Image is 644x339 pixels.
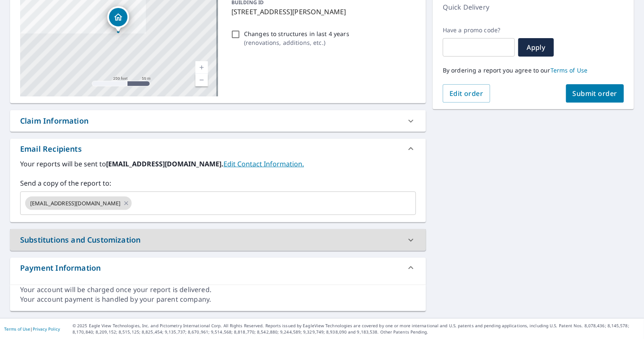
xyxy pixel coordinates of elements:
div: Claim Information [10,110,426,132]
button: Submit order [566,84,624,103]
a: Current Level 17, Zoom Out [195,74,208,86]
a: EditContactInfo [223,159,304,168]
a: Privacy Policy [33,326,60,332]
p: Quick Delivery [443,2,489,12]
div: Payment Information [20,262,101,274]
button: Apply [518,38,554,57]
div: Substitutions and Customization [20,234,140,246]
a: Terms of Use [551,66,588,74]
p: By ordering a report you agree to our [443,67,624,74]
a: Terms of Use [4,326,30,332]
span: Edit order [449,89,483,98]
div: Claim Information [20,115,88,127]
div: Email Recipients [10,139,426,159]
p: | [4,326,60,331]
p: [STREET_ADDRESS][PERSON_NAME] [231,7,413,17]
span: [EMAIL_ADDRESS][DOMAIN_NAME] [25,199,125,207]
p: ( renovations, additions, etc. ) [244,38,349,47]
button: Edit order [443,84,490,103]
div: Email Recipients [20,143,82,155]
span: Submit order [573,89,618,98]
label: Have a promo code? [443,26,515,34]
label: Send a copy of the report to: [20,178,416,188]
label: Your reports will be sent to [20,159,416,169]
a: Current Level 17, Zoom In [195,61,208,74]
span: Apply [525,43,547,52]
div: [EMAIL_ADDRESS][DOMAIN_NAME] [25,197,132,210]
div: Dropped pin, building 1, Residential property, 209 Spencer Ter SE Leesburg, VA 20175 [107,6,129,32]
div: Substitutions and Customization [10,229,426,251]
b: [EMAIL_ADDRESS][DOMAIN_NAME]. [106,159,223,168]
div: Your account payment is handled by your parent company. [20,295,416,304]
div: Payment Information [10,258,426,278]
div: Your account will be charged once your report is delivered. [20,285,416,295]
p: © 2025 Eagle View Technologies, Inc. and Pictometry International Corp. All Rights Reserved. Repo... [73,323,640,335]
p: Changes to structures in last 4 years [244,29,349,38]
